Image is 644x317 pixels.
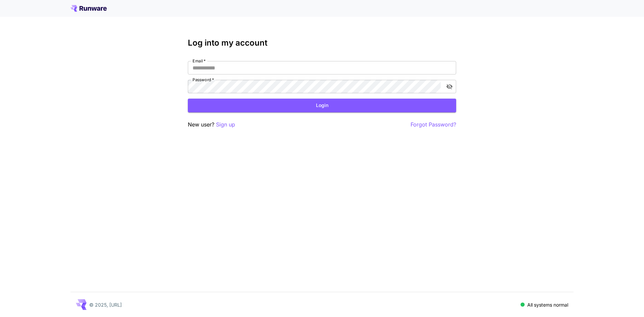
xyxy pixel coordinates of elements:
button: toggle password visibility [443,81,455,93]
p: © 2025, [URL] [89,301,122,308]
label: Email [193,58,206,64]
h3: Log into my account [188,38,456,48]
button: Sign up [216,120,235,129]
button: Forgot Password? [411,120,456,129]
p: New user? [188,120,235,129]
p: All systems normal [527,301,568,308]
label: Password [193,77,214,83]
button: Login [188,99,456,112]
